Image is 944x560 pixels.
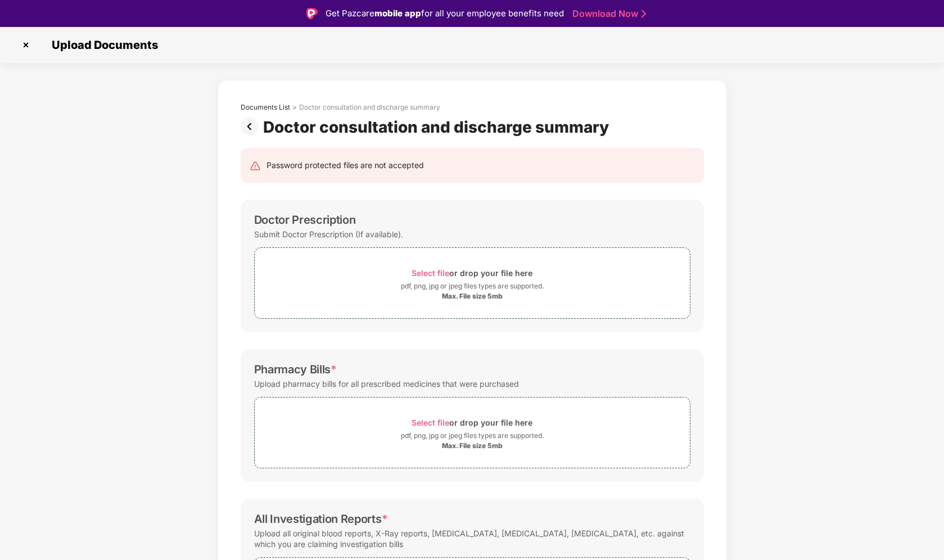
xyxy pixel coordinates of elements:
[412,415,532,430] div: or drop your file here
[306,8,318,19] img: Logo
[412,265,532,281] div: or drop your file here
[17,36,35,54] img: svg+xml;base64,PHN2ZyBpZD0iQ3Jvc3MtMzJ4MzIiIHhtbG5zPSJodHRwOi8vd3d3LnczLm9yZy8yMDAwL3N2ZyIgd2lkdG...
[572,8,643,20] a: Download Now
[442,441,503,450] div: Max. File size 5mb
[326,7,564,20] div: Get Pazcare for all your employee benefits need
[241,103,290,112] div: Documents List
[401,281,544,292] div: pdf, png, jpg or jpeg files types are supported.
[254,376,519,391] div: Upload pharmacy bills for all prescribed medicines that were purchased
[442,292,503,301] div: Max. File size 5mb
[267,159,424,171] div: Password protected files are not accepted
[254,526,690,552] div: Upload all original blood reports, X-Ray reports, [MEDICAL_DATA], [MEDICAL_DATA], [MEDICAL_DATA],...
[254,227,403,242] div: Submit Doctor Prescription (If available).
[254,512,388,526] div: All Investigation Reports
[40,38,164,52] span: Upload Documents
[255,256,690,310] span: Select fileor drop your file herepdf, png, jpg or jpeg files types are supported.Max. File size 5mb
[401,430,544,441] div: pdf, png, jpg or jpeg files types are supported.
[255,406,690,459] span: Select fileor drop your file herepdf, png, jpg or jpeg files types are supported.Max. File size 5mb
[642,8,646,20] img: Stroke
[412,268,449,278] span: Select file
[292,103,297,112] div: >
[374,8,421,19] strong: mobile app
[250,160,261,171] img: svg+xml;base64,PHN2ZyB4bWxucz0iaHR0cDovL3d3dy53My5vcmcvMjAwMC9zdmciIHdpZHRoPSIyNCIgaGVpZ2h0PSIyNC...
[254,363,337,376] div: Pharmacy Bills
[241,118,263,136] img: svg+xml;base64,PHN2ZyBpZD0iUHJldi0zMngzMiIgeG1sbnM9Imh0dHA6Ly93d3cudzMub3JnLzIwMDAvc3ZnIiB3aWR0aD...
[254,213,356,227] div: Doctor Prescription
[412,418,449,427] span: Select file
[299,103,440,112] div: Doctor consultation and discharge summary
[263,118,613,137] div: Doctor consultation and discharge summary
